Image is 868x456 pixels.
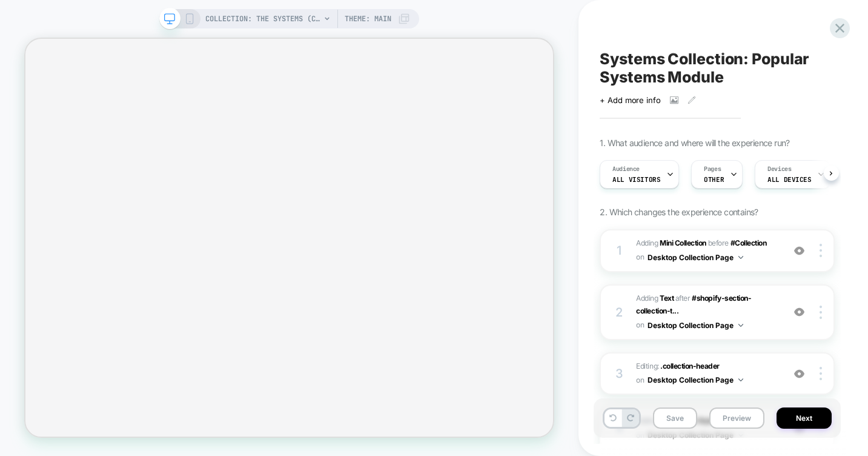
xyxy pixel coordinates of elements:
[600,138,789,148] span: 1. What audience and where will the experience run?
[600,95,660,105] span: + Add more info
[660,293,674,303] b: Text
[704,175,724,184] span: OTHER
[794,246,804,256] img: crossed eye
[636,238,706,247] span: Adding
[636,293,751,316] span: #shopify-section-collection-t...
[660,361,720,370] span: .collection-header
[738,256,743,259] img: down arrow
[794,307,804,317] img: crossed eye
[708,238,729,247] span: BEFORE
[613,240,625,261] div: 1
[731,238,767,247] span: #Collection
[648,250,743,265] button: Desktop Collection Page
[613,363,625,384] div: 3
[636,250,644,264] span: on
[636,360,777,388] span: Editing :
[636,318,644,332] span: on
[205,9,320,29] span: COLLECTION: The Systems (Category)
[612,165,640,173] span: Audience
[767,175,811,184] span: ALL DEVICES
[600,207,758,217] span: 2. Which changes the experience contains?
[613,301,625,323] div: 2
[648,372,743,387] button: Desktop Collection Page
[600,50,835,86] span: Systems Collection: Popular Systems Module
[653,407,697,429] button: Save
[820,367,822,380] img: close
[738,324,743,327] img: down arrow
[767,165,791,173] span: Devices
[612,175,660,184] span: All Visitors
[820,306,822,319] img: close
[636,293,674,303] span: Adding
[777,407,832,429] button: Next
[660,238,706,247] b: Mini Collection
[675,293,691,303] span: AFTER
[738,378,743,381] img: down arrow
[345,9,391,29] span: Theme: MAIN
[636,374,644,387] span: on
[704,165,721,173] span: Pages
[820,244,822,257] img: close
[648,318,743,333] button: Desktop Collection Page
[709,407,764,429] button: Preview
[794,369,804,379] img: crossed eye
